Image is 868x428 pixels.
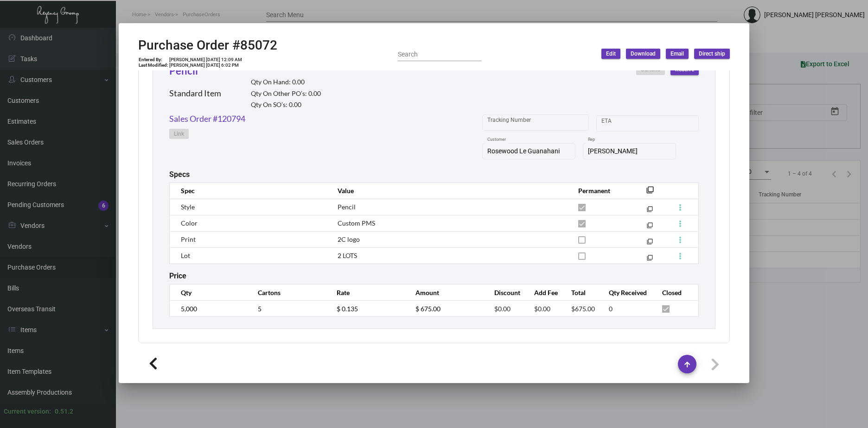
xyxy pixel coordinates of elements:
[601,49,620,59] button: Edit
[170,183,328,199] th: Spec
[169,170,190,179] h2: Specs
[338,252,357,259] span: 2 LOTS
[653,284,698,301] th: Closed
[646,189,654,196] mat-icon: filter_none
[494,305,511,313] span: $0.00
[169,129,189,139] button: Link
[534,305,550,313] span: $0.00
[138,38,277,53] h2: Purchase Order #85072
[670,65,699,75] button: Receive
[138,63,169,68] td: Last Modified:
[181,203,195,211] span: Style
[338,203,356,211] span: Pencil
[55,407,73,416] div: 0.51.2
[251,78,321,86] h2: Qty On Hand: 0.00
[485,284,525,301] th: Discount
[138,57,169,63] td: Entered By:
[647,240,653,246] mat-icon: filter_none
[670,50,684,58] span: Email
[600,284,653,301] th: Qty Received
[562,284,599,301] th: Total
[174,130,184,138] span: Link
[694,49,730,59] button: Direct ship
[169,271,186,280] h2: Price
[647,224,653,230] mat-icon: filter_none
[169,63,243,68] td: [PERSON_NAME] [DATE] 6:02 PM
[606,50,616,58] span: Edit
[406,284,485,301] th: Amount
[169,64,198,77] a: Pencil
[251,90,321,98] h2: Qty On Other PO’s: 0.00
[181,235,196,243] span: Print
[569,183,632,199] th: Permanent
[626,49,660,59] button: Download
[601,120,630,127] input: Start date
[170,284,249,301] th: Qty
[647,208,653,214] mat-icon: filter_none
[641,66,660,74] span: Cartons
[327,284,406,301] th: Rate
[251,101,321,109] h2: Qty On SO’s: 0.00
[609,305,613,313] span: 0
[638,120,683,127] input: End date
[249,284,327,301] th: Cartons
[647,257,653,263] mat-icon: filter_none
[525,284,562,301] th: Add Fee
[338,235,360,243] span: 2C logo
[666,49,689,59] button: Email
[328,183,569,199] th: Value
[699,50,725,58] span: Direct ship
[4,407,51,416] div: Current version:
[338,219,375,227] span: Custom PMS
[169,57,243,63] td: [PERSON_NAME] [DATE] 12:09 AM
[169,88,221,99] h2: Standard Item
[169,113,245,125] a: Sales Order #120794
[181,252,190,259] span: Lot
[631,50,656,58] span: Download
[181,219,198,227] span: Color
[636,65,665,75] button: Cartons
[571,305,595,313] span: $675.00
[675,66,694,74] span: Receive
